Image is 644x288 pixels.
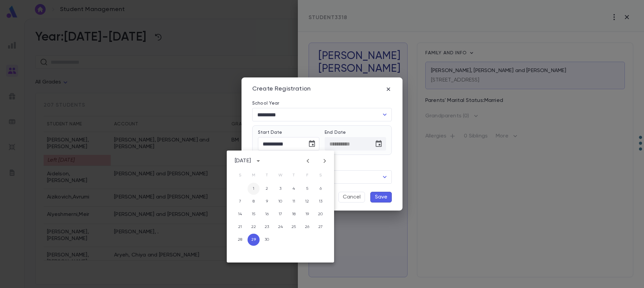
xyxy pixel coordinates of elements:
[234,221,246,233] button: 21
[234,234,246,246] button: 28
[288,169,300,182] span: Thursday
[252,85,311,93] div: Create Registration
[248,183,260,195] button: 1
[248,234,260,246] button: 29
[315,195,327,208] button: 13
[274,169,286,182] span: Wednesday
[288,208,300,220] button: 18
[370,192,392,203] button: Save
[234,195,246,208] button: 7
[261,183,273,195] button: 2
[261,195,273,208] button: 9
[301,208,313,220] button: 19
[261,234,273,246] button: 30
[338,192,365,203] button: Cancel
[301,183,313,195] button: 5
[288,195,300,208] button: 11
[305,137,319,151] button: Choose date, selected date is Sep 29, 2025
[234,208,246,220] button: 14
[315,208,327,220] button: 20
[303,156,313,166] button: Previous month
[248,208,260,220] button: 15
[288,221,300,233] button: 25
[380,172,389,182] button: Open
[261,169,273,182] span: Tuesday
[319,156,330,166] button: Next month
[288,183,300,195] button: 4
[248,221,260,233] button: 22
[315,169,327,182] span: Saturday
[234,169,246,182] span: Sunday
[301,169,313,182] span: Friday
[248,195,260,208] button: 8
[235,158,251,164] div: [DATE]
[301,195,313,208] button: 12
[261,221,273,233] button: 23
[248,169,260,182] span: Monday
[301,221,313,233] button: 26
[380,110,389,119] button: Open
[253,156,264,166] button: calendar view is open, switch to year view
[261,208,273,220] button: 16
[274,183,286,195] button: 3
[325,130,386,135] label: End Date
[274,208,286,220] button: 17
[315,221,327,233] button: 27
[315,183,327,195] button: 6
[258,130,319,135] label: Start Date
[274,221,286,233] button: 24
[252,101,279,106] label: School Year
[274,195,286,208] button: 10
